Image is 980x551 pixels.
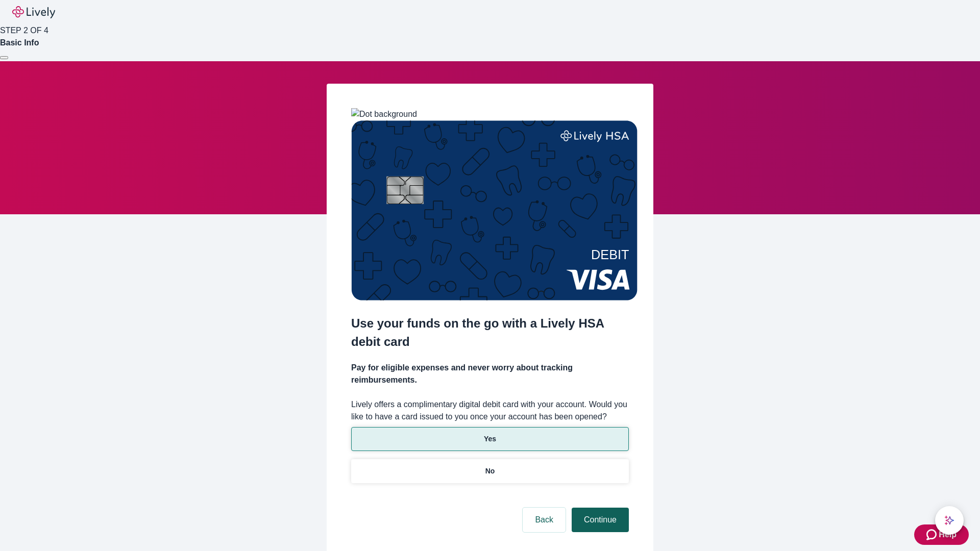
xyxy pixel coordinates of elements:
button: Yes [351,427,629,451]
p: No [485,466,495,477]
button: No [351,459,629,483]
img: Debit card [351,120,638,300]
button: Continue [572,508,629,532]
h2: Use your funds on the go with a Lively HSA debit card [351,314,629,351]
h4: Pay for eligible expenses and never worry about tracking reimbursements. [351,362,629,386]
span: Help [939,529,957,541]
button: chat [935,506,964,535]
p: Yes [484,434,496,444]
img: Dot background [351,108,417,120]
label: Lively offers a complimentary digital debit card with your account. Would you like to have a card... [351,398,629,423]
svg: Lively AI Assistant [944,515,954,525]
img: Lively [12,6,55,18]
svg: Zendesk support icon [926,529,939,541]
button: Zendesk support iconHelp [914,524,969,545]
button: Back [523,508,566,532]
